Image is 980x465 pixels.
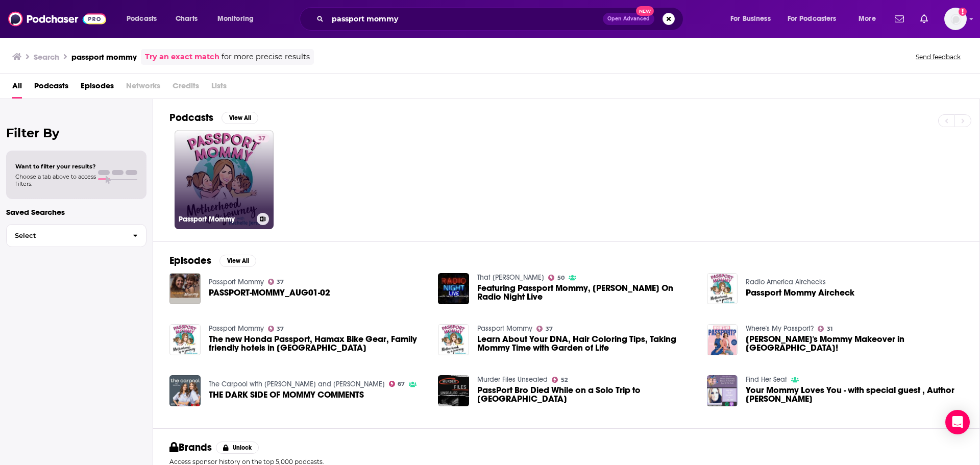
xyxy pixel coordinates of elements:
a: 31 [818,326,832,332]
a: Featuring Passport Mommy, Michelle Jerson On Radio Night Live [477,284,695,301]
h3: Passport Mommy [179,215,253,224]
button: View All [219,255,256,267]
img: Featuring Passport Mommy, Michelle Jerson On Radio Night Live [438,273,469,304]
img: Your Mommy Loves You - with special guest , Author Shannalee Sharbonean [707,375,738,406]
a: All [12,78,22,99]
h3: Search [34,52,59,62]
button: open menu [210,11,267,27]
div: Open Intercom Messenger [945,410,970,434]
span: 37 [277,280,284,284]
img: PassPort Bro Died While on a Solo Trip to Colombia [438,375,469,406]
button: Unlock [216,442,259,454]
h2: Brands [169,441,212,454]
span: [PERSON_NAME]'s Mommy Makeover in [GEOGRAPHIC_DATA]! [746,335,963,352]
a: 52 [552,377,568,383]
a: Learn About Your DNA, Hair Coloring Tips, Taking Mommy Time with Garden of Life [477,335,695,352]
a: Misty's Mommy Makeover in Mexico! [746,335,963,352]
img: Misty's Mommy Makeover in Mexico! [707,324,738,355]
img: PASSPORT-MOMMY_AUG01-02 [169,273,201,304]
h2: Filter By [6,126,146,140]
a: THE DARK SIDE OF MOMMY COMMENTS [209,390,364,399]
a: 37 [268,279,284,285]
span: 50 [557,276,565,280]
button: open menu [851,11,889,27]
img: THE DARK SIDE OF MOMMY COMMENTS [169,375,201,406]
span: PassPort Bro Died While on a Solo Trip to [GEOGRAPHIC_DATA] [477,386,695,403]
span: Featuring Passport Mommy, [PERSON_NAME] On Radio Night Live [477,284,695,301]
span: Credits [173,78,199,99]
a: 50 [548,275,565,281]
img: The new Honda Passport, Hamax Bike Gear, Family friendly hotels in Boston [169,324,201,355]
span: New [636,6,654,16]
a: Show notifications dropdown [916,10,932,28]
span: 37 [258,134,265,144]
button: Select [6,224,146,247]
button: open menu [781,11,851,27]
span: 52 [561,378,568,382]
a: Charts [169,11,204,27]
span: 67 [398,382,405,386]
button: open menu [723,11,783,27]
span: The new Honda Passport, Hamax Bike Gear, Family friendly hotels in [GEOGRAPHIC_DATA] [209,335,426,352]
img: Passport Mommy Aircheck [707,273,738,304]
a: 67 [389,381,405,387]
span: Your Mommy Loves You - with special guest , Author [PERSON_NAME] [746,386,963,403]
img: User Profile [944,8,967,30]
span: Logged in as KaitlynEsposito [944,8,967,30]
a: 37 [536,326,553,332]
span: for more precise results [222,51,310,63]
a: 37Passport Mommy [175,130,274,229]
span: Open Advanced [607,16,650,21]
a: EpisodesView All [169,254,256,267]
a: Your Mommy Loves You - with special guest , Author Shannalee Sharbonean [746,386,963,403]
a: Murder Files Unsealed [477,375,548,384]
button: Open AdvancedNew [603,13,654,25]
a: Where's My Passport? [746,324,814,333]
a: PassPort Bro Died While on a Solo Trip to Colombia [477,386,695,403]
span: 37 [546,327,553,331]
a: The new Honda Passport, Hamax Bike Gear, Family friendly hotels in Boston [209,335,426,352]
button: Show profile menu [944,8,967,30]
a: Passport Mommy [477,324,532,333]
svg: Add a profile image [959,8,967,16]
span: For Business [730,12,771,26]
a: 37 [254,134,269,142]
span: Podcasts [127,12,157,26]
button: Send feedback [913,53,964,61]
span: Monitoring [217,12,254,26]
a: Passport Mommy [209,278,264,286]
h3: passport mommy [71,52,137,62]
a: The Carpool with Kelly and Lizz [209,380,385,388]
a: PASSPORT-MOMMY_AUG01-02 [209,288,330,297]
button: open menu [119,11,170,27]
span: Want to filter your results? [15,163,96,170]
span: Choose a tab above to access filters. [15,173,96,187]
span: Lists [211,78,227,99]
input: Search podcasts, credits, & more... [328,11,603,27]
img: Podchaser - Follow, Share and Rate Podcasts [8,9,106,29]
span: For Podcasters [788,12,837,26]
div: Search podcasts, credits, & more... [309,7,693,31]
span: Charts [176,12,198,26]
span: Select [7,232,125,239]
span: More [859,12,876,26]
a: Passport Mommy Aircheck [746,288,854,297]
a: Podcasts [34,78,68,99]
a: 37 [268,326,284,332]
img: Learn About Your DNA, Hair Coloring Tips, Taking Mommy Time with Garden of Life [438,324,469,355]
